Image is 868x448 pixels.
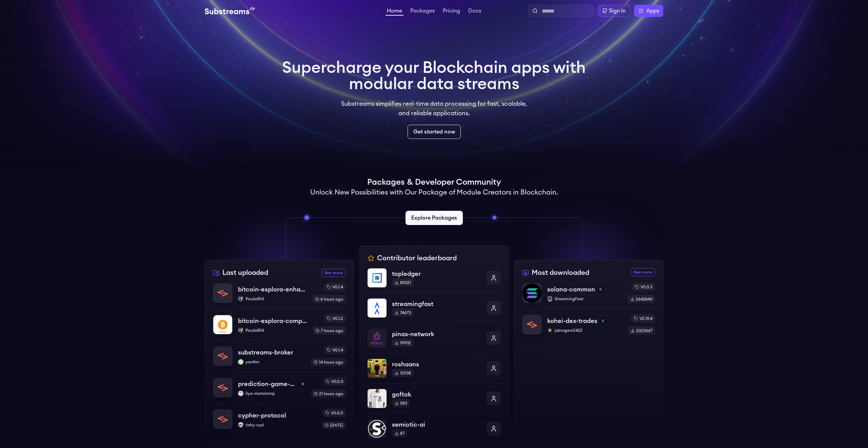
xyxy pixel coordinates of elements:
[598,5,630,17] a: Sign in
[368,383,500,413] a: goftokgoftok583
[238,422,316,428] p: rixhy-cyd
[322,421,346,429] div: [DATE]
[392,279,414,287] div: 80321
[628,295,655,303] div: 2645840
[311,390,346,398] div: 21 hours ago
[368,413,500,444] a: semiotic-aisemiotic-ai87
[213,403,346,429] a: cypher-protocolcypher-protocolrixhy-cydrixhy-cydv0.0.11[DATE]
[213,347,232,366] img: substreams-broker
[323,409,346,417] div: v0.0.11
[392,299,481,309] p: streamingfast
[213,378,232,397] img: prediction-game-events
[368,359,387,378] img: roshaans
[323,378,346,386] div: v0.2.0
[367,177,501,188] h1: Packages & Developer Community
[467,8,482,15] a: Docs
[406,211,463,225] a: Explore Packages
[632,283,655,291] div: v0.3.3
[522,315,541,334] img: kohei-dex-trades
[368,323,500,353] a: pinax-networkpinax-network19902
[441,8,461,15] a: Pricing
[547,296,622,302] p: StreamingFast
[547,285,595,294] p: solana-common
[392,399,410,407] div: 583
[238,391,305,396] p: ilya-metalamp
[392,420,481,429] p: semiotic-ai
[238,316,307,326] p: bitcoin-esplora-complete
[238,348,293,357] p: substreams-broker
[368,268,500,293] a: topledgertopledger80321
[313,327,346,335] div: 7 hours ago
[300,381,305,387] img: solana
[628,327,655,335] div: 2323667
[312,295,346,303] div: 6 hours ago
[310,188,558,197] h2: Unlock New Possibilities with Our Package of Module Creators in Blockchain.
[336,99,532,118] p: Substreams simplifies real-time data processing for fast, scalable, and reliable applications.
[408,125,461,139] a: Get started now
[238,296,243,302] img: PaulieB14
[213,309,346,340] a: bitcoin-esplora-completebitcoin-esplora-completePaulieB14PaulieB14v0.1.27 hours ago
[392,269,481,279] p: topledger
[392,339,414,347] div: 19902
[324,314,346,323] div: v0.1.2
[238,359,305,365] p: yaofan
[238,296,307,302] p: PaulieB14
[392,429,407,437] div: 87
[368,268,387,287] img: topledger
[646,7,659,15] span: Apps
[609,7,626,15] div: Sign in
[311,358,346,366] div: 14 hours ago
[324,346,346,354] div: v0.1.4
[324,283,346,291] div: v0.1.4
[392,369,414,377] div: 12938
[282,60,586,92] h1: Supercharge your Blockchain apps with modular data streams
[368,389,387,408] img: goftok
[238,328,307,333] p: PaulieB14
[522,309,655,335] a: kohei-dex-tradeskohei-dex-tradessolanajobrogers2422jobrogers2422v2.19.42323667
[547,328,623,333] p: jobrogers2422
[368,293,500,323] a: streamingfaststreamingfast74673
[321,269,346,277] a: See more recently uploaded packages
[631,268,655,276] a: See more most downloaded packages
[522,284,541,303] img: solana-common
[392,329,481,339] p: pinax-network
[238,422,243,428] img: rixhy-cyd
[547,328,553,333] img: jobrogers2422
[213,283,346,309] a: bitcoin-esplora-enhancedbitcoin-esplora-enhancedPaulieB14PaulieB14v0.1.46 hours ago
[598,287,603,292] img: solana
[238,285,307,294] p: bitcoin-esplora-enhanced
[386,8,403,16] a: Home
[238,359,243,365] img: yaofan
[631,314,655,323] div: v2.19.4
[213,340,346,372] a: substreams-brokersubstreams-brokeryaofanyaofanv0.1.414 hours ago
[522,283,655,309] a: solana-commonsolana-commonsolanaStreamingFastv0.3.32645840
[368,419,387,438] img: semiotic-ai
[205,7,255,15] img: Substream's logo
[392,390,481,399] p: goftok
[600,318,606,324] img: solana
[409,8,436,15] a: Packages
[368,329,387,348] img: pinax-network
[392,360,481,369] p: roshaans
[213,284,232,303] img: bitcoin-esplora-enhanced
[368,353,500,383] a: roshaansroshaans12938
[213,315,232,334] img: bitcoin-esplora-complete
[213,372,346,403] a: prediction-game-eventsprediction-game-eventssolanailya-metalampilya-metalampv0.2.021 hours ago
[547,316,597,326] p: kohei-dex-trades
[213,410,232,429] img: cypher-protocol
[392,309,414,317] div: 74673
[368,299,387,318] img: streamingfast
[238,411,286,420] p: cypher-protocol
[238,328,243,333] img: PaulieB14
[238,379,297,389] p: prediction-game-events
[238,391,243,396] img: ilya-metalamp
